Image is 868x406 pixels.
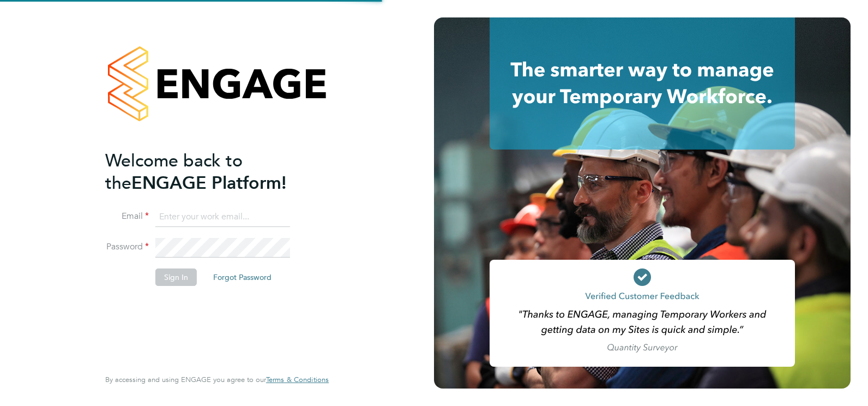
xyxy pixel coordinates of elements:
span: Terms & Conditions [266,375,329,384]
h2: ENGAGE Platform! [105,150,318,194]
a: Terms & Conditions [266,375,329,384]
button: Sign In [155,268,197,286]
button: Forgot Password [204,268,280,286]
label: Email [105,211,149,222]
span: Welcome back to the [105,150,243,194]
label: Password [105,241,149,253]
input: Enter your work email... [155,207,290,227]
span: By accessing and using ENGAGE you agree to our [105,375,329,384]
